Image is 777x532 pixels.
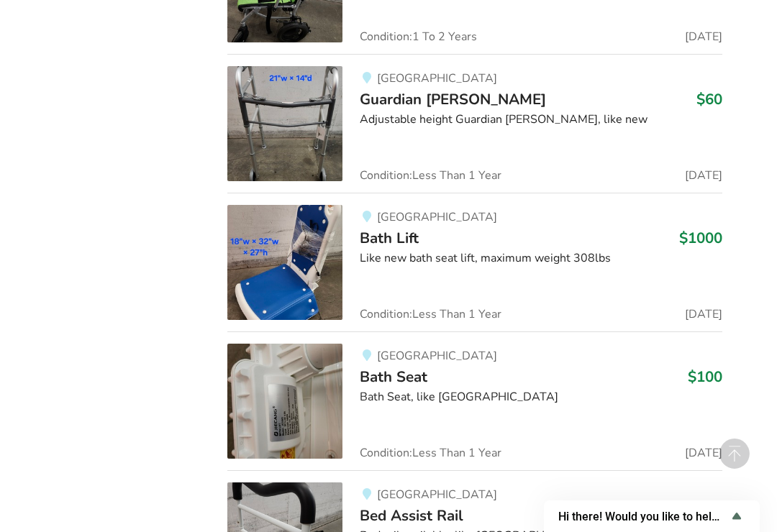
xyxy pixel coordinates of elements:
h3: $100 [688,367,722,386]
span: Guardian [PERSON_NAME] [360,89,546,109]
span: Condition: 1 To 2 Years [360,31,477,42]
a: bathroom safety-bath lift[GEOGRAPHIC_DATA]Bath Lift$1000Like new bath seat lift, maximum weight 3... [227,193,722,331]
span: [GEOGRAPHIC_DATA] [377,487,497,503]
span: Bath Seat [360,367,427,387]
span: [DATE] [685,170,722,181]
span: [DATE] [685,447,722,459]
span: [GEOGRAPHIC_DATA] [377,348,497,364]
h3: $1000 [679,229,722,247]
img: mobility-guardian walker [227,66,342,181]
span: Condition: Less Than 1 Year [360,170,501,181]
span: Condition: Less Than 1 Year [360,447,501,459]
span: [DATE] [685,31,722,42]
span: [DATE] [685,308,722,320]
img: bathroom safety-bath lift [227,205,342,320]
div: Adjustable height Guardian [PERSON_NAME], like new [360,111,722,128]
div: Like new bath seat lift, maximum weight 308lbs [360,250,722,267]
span: Condition: Less Than 1 Year [360,308,501,320]
div: Bath Seat, like [GEOGRAPHIC_DATA] [360,389,722,405]
img: bathroom safety-bath seat [227,344,342,459]
span: Bed Assist Rail [360,505,463,526]
button: Show survey - Hi there! Would you like to help us improve AssistList? [558,508,745,525]
a: mobility-guardian walker[GEOGRAPHIC_DATA]Guardian [PERSON_NAME]$60Adjustable height Guardian [PER... [227,54,722,193]
span: Bath Lift [360,228,419,248]
a: bathroom safety-bath seat[GEOGRAPHIC_DATA]Bath Seat$100Bath Seat, like [GEOGRAPHIC_DATA]Condition... [227,331,722,470]
span: Hi there! Would you like to help us improve AssistList? [558,510,728,523]
span: [GEOGRAPHIC_DATA] [377,70,497,86]
span: [GEOGRAPHIC_DATA] [377,209,497,225]
h3: $60 [696,90,722,109]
